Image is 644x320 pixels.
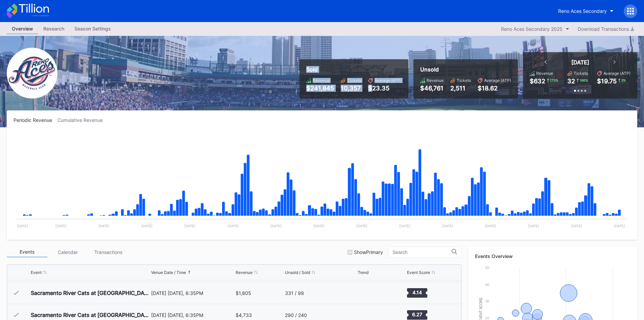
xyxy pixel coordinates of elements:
[484,78,511,83] div: Average (ATP)
[69,24,116,34] a: Season Settings
[485,265,489,270] text: 50
[31,290,149,296] div: Sacramento River Cats at [GEOGRAPHIC_DATA] Aces
[501,26,563,32] div: Reno Aces Secondary 2025
[347,78,361,83] div: Tickets
[98,224,110,228] text: [DATE]
[306,66,402,73] div: Sold
[270,224,282,228] text: [DATE]
[14,131,630,233] svg: Chart title
[313,224,325,228] text: [DATE]
[392,250,452,255] input: Search
[38,24,69,34] div: Research
[7,247,47,257] div: Events
[450,85,471,92] div: 2,511
[567,78,575,85] div: 32
[399,224,410,228] text: [DATE]
[475,253,630,259] div: Events Overview
[427,78,444,83] div: Revenue
[498,24,573,34] button: Reno Aces Secondary 2025
[7,48,57,99] img: RenoAces.png
[285,290,304,296] div: 331 / 99
[412,290,422,295] text: 4.14
[356,224,367,228] text: [DATE]
[368,85,402,92] div: $23.35
[571,224,582,228] text: [DATE]
[485,299,489,303] text: 30
[478,85,511,92] div: $18.62
[151,270,186,275] div: Venue Date / Time
[38,24,69,34] a: Research
[412,312,422,317] text: 6.27
[151,290,234,296] div: [DATE] [DATE], 6:35PM
[184,224,195,228] text: [DATE]
[558,8,607,14] div: Reno Aces Secondary
[228,224,239,228] text: [DATE]
[17,224,28,228] text: [DATE]
[141,224,152,228] text: [DATE]
[571,59,589,66] div: [DATE]
[55,224,67,228] text: [DATE]
[420,66,511,73] div: Unsold
[485,224,496,228] text: [DATE]
[358,284,378,301] svg: Chart title
[553,5,619,17] button: Reno Aces Secondary
[578,26,634,32] div: Download Transactions
[31,312,149,318] div: Sacramento River Cats at [GEOGRAPHIC_DATA] Aces
[236,312,252,318] div: $4,733
[549,78,559,83] div: 175 %
[579,78,589,83] div: 166 %
[236,290,251,296] div: $1,805
[407,270,430,275] div: Event Score
[358,270,368,275] div: Trend
[442,224,453,228] text: [DATE]
[375,78,402,83] div: Average (ATP)
[528,224,539,228] text: [DATE]
[457,78,471,83] div: Tickets
[285,312,307,318] div: 290 / 240
[354,249,383,255] div: Show Primary
[485,282,489,286] text: 40
[285,270,310,275] div: Unsold / Sold
[536,71,553,76] div: Revenue
[313,78,330,83] div: Revenue
[306,85,334,92] div: $241,845
[341,85,361,92] div: 10,357
[620,78,626,83] div: 3 %
[236,270,253,275] div: Revenue
[47,247,88,257] div: Calendar
[614,224,625,228] text: [DATE]
[31,270,42,275] div: Event
[574,71,588,76] div: Tickets
[530,78,545,85] div: $632
[69,24,116,34] div: Season Settings
[151,312,234,318] div: [DATE] [DATE], 6:35PM
[88,247,128,257] div: Transactions
[485,316,489,320] text: 20
[603,71,630,76] div: Average (ATP)
[597,78,617,85] div: $19.75
[57,117,108,123] div: Cumulative Revenue
[14,117,57,123] div: Periodic Revenue
[574,24,637,34] button: Download Transactions
[420,85,444,92] div: $46,761
[7,24,38,34] a: Overview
